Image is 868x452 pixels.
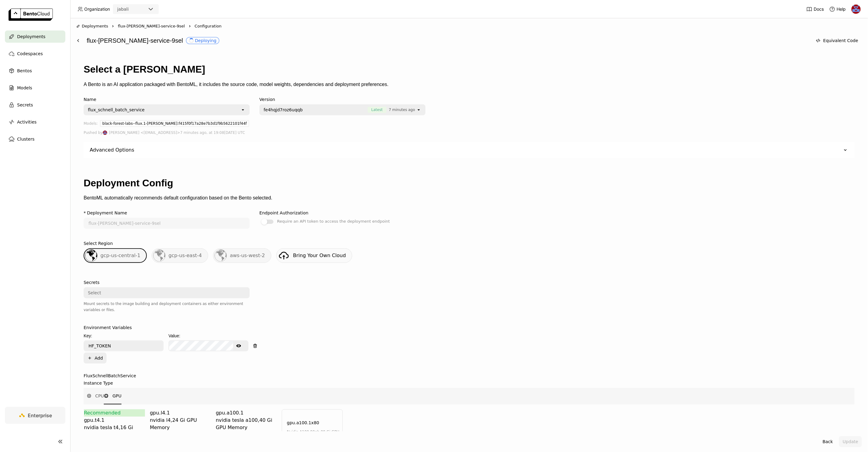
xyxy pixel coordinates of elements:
[5,30,65,43] a: Deployments
[84,218,249,228] input: name of deployment (autogenerated if blank)
[95,393,104,399] span: CPU
[84,425,119,430] span: nvidia tesla t4
[129,6,130,13] input: Selected jabali.
[84,424,145,439] div: , 16 Gi GPU Memory
[241,107,245,112] svg: open
[812,35,862,46] button: Equivalent Code
[84,120,98,129] div: Models:
[5,116,65,128] a: Activities
[17,33,45,40] span: Deployments
[76,23,108,29] div: Deployments
[152,248,208,263] div: gcp-us-east-4
[276,248,352,263] a: Bring Your Own Cloud
[259,97,425,102] div: Version
[842,147,848,153] svg: Down
[87,210,127,215] div: Deployment Name
[110,24,115,29] svg: Right
[84,241,113,246] div: Select Region
[814,6,824,12] span: Docs
[109,129,180,136] span: [PERSON_NAME] <[EMAIL_ADDRESS]>
[84,64,855,75] h1: Select a [PERSON_NAME]
[293,253,346,258] span: Bring Your Own Cloud
[150,417,211,431] div: , 24 Gi GPU Memory
[87,35,809,46] div: flux-[PERSON_NAME]-service-9sel
[84,325,132,330] div: Environment Variables
[84,129,855,136] div: Pushed by 7 minutes ago, at 19:08[DATE] UTC
[84,178,855,189] h1: Deployment Config
[84,248,147,263] div: gcp-us-central-1
[416,107,421,112] svg: open
[82,23,108,29] span: Deployments
[839,436,862,447] button: Update
[87,356,92,361] svg: Plus
[17,84,32,91] span: Models
[150,417,171,423] span: nvidia l4
[84,409,145,417] div: Recommended
[5,65,65,77] a: Bentos
[5,133,65,145] a: Clusters
[264,107,303,113] span: fe4hqjd7roz6uqqb
[168,253,202,258] span: gcp-us-east-4
[819,436,837,447] button: Back
[84,373,855,378] label: FluxSchnellBatchService
[84,195,855,201] p: BentoML automatically recommends default configuration based on the Bento selected.
[17,101,33,109] span: Secrets
[287,419,319,426] div: gpu.a100.1x80
[829,6,846,12] div: Help
[84,341,163,351] input: Key
[84,280,99,285] div: Secrets
[76,23,862,29] nav: Breadcrumbs navigation
[230,253,265,258] span: aws-us-west-2
[5,48,65,60] a: Codespaces
[84,6,110,12] span: Organization
[100,253,140,258] span: gcp-us-central-1
[837,6,846,12] span: Help
[368,107,386,113] span: Latest
[259,210,309,215] div: Endpoint Authorization
[88,107,145,113] div: flux_schnell_batch_service
[187,24,192,29] svg: Right
[216,417,277,431] div: , 40 Gi GPU Memory
[84,332,164,339] div: Key:
[118,23,185,29] span: flux-[PERSON_NAME]-service-9sel
[852,5,861,14] img: Jhonatan Oliveira
[84,82,855,87] p: A Bento is an AI application packaged with BentoML, it includes the source code, model weights, d...
[216,417,258,423] span: nvidia tesla a100
[84,142,855,158] div: Advanced Options
[90,147,134,153] div: Advanced Options
[84,417,145,424] div: gpu.t4.1
[5,82,65,94] a: Models
[287,430,320,434] span: nvidia a100 80gb
[84,97,250,102] div: Name
[195,23,222,29] span: Configuration
[287,429,339,442] div: , 80 Gi GPU Memory
[5,407,65,424] a: Enterprise
[806,6,824,12] a: Docs
[17,67,32,74] span: Bentos
[189,38,217,43] div: Deploying
[236,343,241,348] svg: Show password text
[9,9,53,21] img: logo
[112,393,121,399] span: GPU
[150,409,211,417] div: gpu.l4.1
[88,290,101,296] div: Select
[5,99,65,111] a: Secrets
[233,341,244,351] button: Show password text
[103,131,107,135] img: Jhonatan Oliveira
[216,409,277,417] div: gpu.a100.1
[17,118,37,126] span: Activities
[84,381,113,386] div: Instance Type
[277,218,390,225] div: Require an API token to access the deployment endpoint
[100,120,249,127] div: black-forest-labs--flux.1-[PERSON_NAME]:f415f0f17a28e7b3d1f9b5622101f44f
[188,37,195,44] i: loading
[389,107,415,113] span: 7 minutes ago
[17,135,34,143] span: Clusters
[84,353,107,364] button: Add
[17,50,43,57] span: Codespaces
[213,248,271,263] div: aws-us-west-2
[168,332,248,339] div: Value:
[84,301,250,313] div: Mount secrets to the image building and deployment containers as either environment variables or ...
